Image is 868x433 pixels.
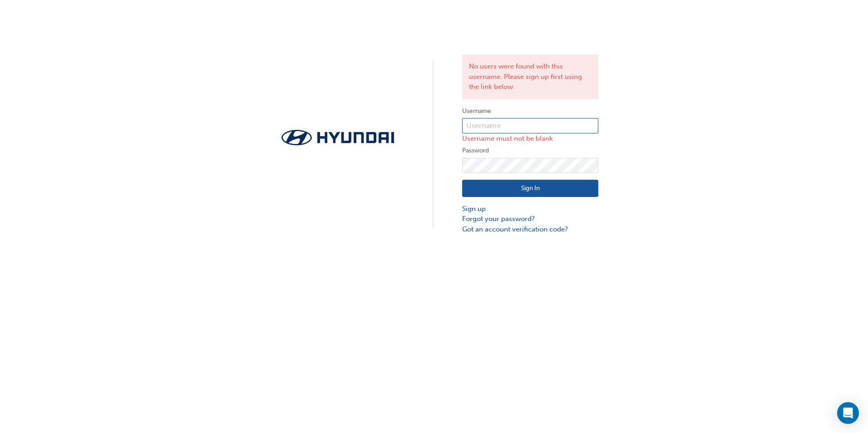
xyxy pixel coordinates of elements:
[462,204,598,214] a: Sign up
[270,127,406,148] img: Trak
[462,224,598,235] a: Got an account verification code?
[462,133,598,144] p: Username must not be blank
[462,180,598,197] button: Sign In
[837,402,859,424] div: Open Intercom Messenger
[462,214,598,224] a: Forgot your password?
[462,106,598,117] label: Username
[462,145,598,156] label: Password
[462,54,598,99] div: No users were found with this username. Please sign up first using the link below.
[462,118,598,133] input: Username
